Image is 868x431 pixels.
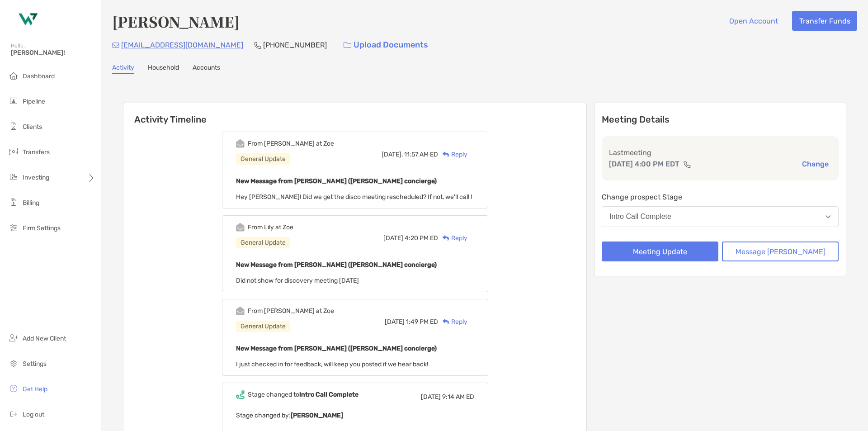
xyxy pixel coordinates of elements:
[421,393,441,401] span: [DATE]
[382,151,403,158] span: [DATE],
[438,233,467,243] div: Reply
[291,412,343,419] b: [PERSON_NAME]
[263,39,327,51] p: [PHONE_NUMBER]
[722,11,785,31] button: Open Account
[8,121,19,132] img: clients icon
[236,153,290,165] div: General Update
[148,64,179,74] a: Household
[438,317,467,327] div: Reply
[385,318,405,326] span: [DATE]
[248,223,293,231] div: From Lily at Zoe
[8,70,19,81] img: dashboard icon
[799,159,831,169] button: Change
[23,335,66,342] span: Add New Client
[11,4,43,36] img: Zoe Logo
[442,393,474,401] span: 9:14 AM ED
[438,150,467,159] div: Reply
[23,148,50,156] span: Transfers
[722,242,839,261] button: Message [PERSON_NAME]
[406,318,438,326] span: 1:49 PM ED
[8,146,19,157] img: transfers icon
[23,411,44,418] span: Log out
[609,213,671,221] div: Intro Call Complete
[602,242,718,261] button: Meeting Update
[236,390,245,399] img: Event icon
[344,42,351,48] img: button icon
[8,358,19,369] img: settings icon
[23,199,39,207] span: Billing
[236,345,437,352] b: New Message from [PERSON_NAME] ([PERSON_NAME] concierge)
[602,114,839,125] p: Meeting Details
[383,234,403,242] span: [DATE]
[8,222,19,233] img: firm-settings icon
[683,161,691,168] img: communication type
[236,223,245,232] img: Event icon
[8,171,19,182] img: investing icon
[11,49,95,57] span: [PERSON_NAME]!
[23,123,42,131] span: Clients
[23,224,61,232] span: Firm Settings
[404,151,438,158] span: 11:57 AM ED
[443,235,449,241] img: Reply icon
[609,147,831,158] p: Last meeting
[236,360,428,368] span: I just checked in for feedback, will keep you posted if we hear back!
[248,140,334,147] div: From [PERSON_NAME] at Zoe
[236,410,474,421] p: Stage changed by:
[236,321,290,332] div: General Update
[8,95,19,106] img: pipeline icon
[443,152,449,157] img: Reply icon
[602,191,839,203] p: Change prospect Stage
[8,197,19,208] img: billing icon
[236,237,290,248] div: General Update
[23,174,49,181] span: Investing
[826,215,831,218] img: Open dropdown arrow
[405,234,438,242] span: 4:20 PM ED
[236,177,437,185] b: New Message from [PERSON_NAME] ([PERSON_NAME] concierge)
[8,332,19,343] img: add_new_client icon
[609,158,679,170] p: [DATE] 4:00 PM EDT
[123,103,586,125] h6: Activity Timeline
[112,64,134,74] a: Activity
[338,35,434,55] a: Upload Documents
[23,72,55,80] span: Dashboard
[112,11,240,32] h4: [PERSON_NAME]
[23,385,47,393] span: Get Help
[236,307,245,315] img: Event icon
[8,408,19,419] img: logout icon
[193,64,220,74] a: Accounts
[254,42,261,49] img: Phone Icon
[23,360,47,368] span: Settings
[299,391,359,398] b: Intro Call Complete
[792,11,857,31] button: Transfer Funds
[236,139,245,148] img: Event icon
[248,391,359,398] div: Stage changed to
[23,98,45,105] span: Pipeline
[602,206,839,227] button: Intro Call Complete
[8,383,19,394] img: get-help icon
[236,193,472,201] span: Hey [PERSON_NAME]! Did we get the disco meeting rescheduled? If not, we'll call !
[121,39,243,51] p: [EMAIL_ADDRESS][DOMAIN_NAME]
[236,277,359,284] span: Did not show for discovery meeting [DATE]
[443,319,449,325] img: Reply icon
[236,261,437,269] b: New Message from [PERSON_NAME] ([PERSON_NAME] concierge)
[112,43,119,48] img: Email Icon
[248,307,334,315] div: From [PERSON_NAME] at Zoe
